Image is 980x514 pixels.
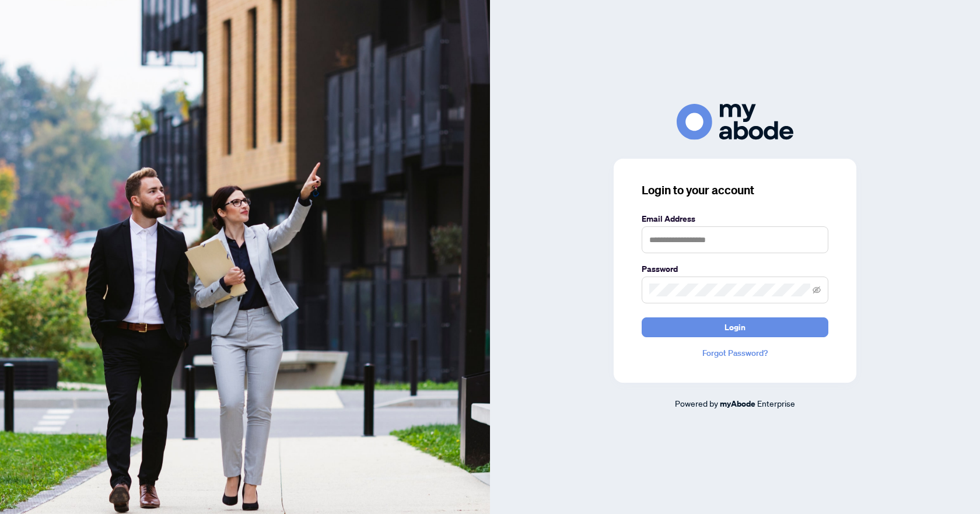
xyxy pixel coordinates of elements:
span: Powered by [675,398,718,408]
button: Login [642,317,828,337]
label: Email Address [642,212,828,225]
img: ma-logo [677,104,793,139]
span: Login [724,318,745,337]
a: Forgot Password? [642,347,828,359]
a: myAbode [720,397,755,410]
label: Password [642,263,828,275]
span: Enterprise [757,398,795,408]
h3: Login to your account [642,182,828,198]
span: eye-invisible [813,286,821,294]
